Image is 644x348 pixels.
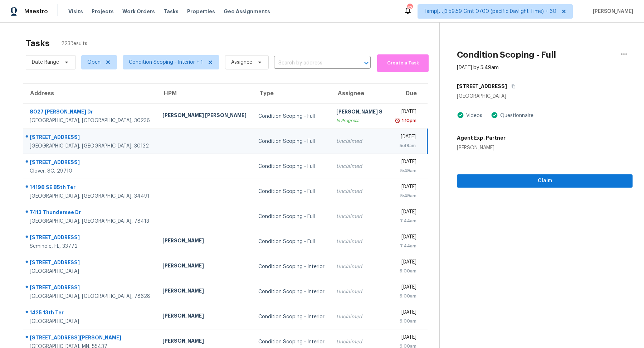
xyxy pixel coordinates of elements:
div: [GEOGRAPHIC_DATA] [30,318,151,325]
span: Date Range [32,59,59,66]
span: Tasks [164,9,179,14]
th: Type [253,84,331,104]
div: Unclaimed [336,188,383,195]
div: Seminole, FL, 33772 [30,243,151,250]
span: Create a Task [381,59,425,67]
button: Claim [457,174,633,188]
img: Artifact Present Icon [457,111,464,119]
div: Condition Scoping - Interior [258,338,325,345]
button: Copy Address [507,80,517,93]
div: 1425 13th Ter [30,309,151,318]
div: [PERSON_NAME] [162,337,247,346]
h2: Condition Scoping - Full [457,51,556,58]
input: Search by address [274,58,351,69]
div: Questionnaire [498,112,533,119]
div: [GEOGRAPHIC_DATA], [GEOGRAPHIC_DATA], 78413 [30,218,151,225]
span: Condition Scoping - Interior + 1 [129,59,203,66]
div: Condition Scoping - Full [258,113,325,120]
div: [GEOGRAPHIC_DATA], [GEOGRAPHIC_DATA], 30132 [30,142,151,150]
div: [DATE] [394,158,416,167]
div: [GEOGRAPHIC_DATA], [GEOGRAPHIC_DATA], 78628 [30,293,151,300]
img: Overdue Alarm Icon [395,117,400,124]
div: Condition Scoping - Interior [258,288,325,295]
div: [DATE] [394,183,416,192]
div: 9:00am [394,318,416,325]
div: [PERSON_NAME] [162,237,247,246]
h5: Agent Exp. Partner [457,134,506,141]
span: Open [87,59,101,66]
span: Properties [187,8,215,15]
div: [STREET_ADDRESS] [30,159,151,168]
div: Unclaimed [336,238,383,245]
div: [PERSON_NAME] [PERSON_NAME] [162,112,247,121]
div: [GEOGRAPHIC_DATA] [457,93,633,100]
div: [STREET_ADDRESS] [30,284,151,293]
button: Open [361,58,371,68]
img: Artifact Present Icon [491,111,498,119]
div: Unclaimed [336,338,383,345]
div: Condition Scoping - Full [258,163,325,170]
span: Visits [68,8,83,15]
div: [STREET_ADDRESS][PERSON_NAME] [30,334,151,343]
div: 1:10pm [400,117,416,124]
div: Unclaimed [336,288,383,295]
th: HPM [157,84,253,104]
div: 5:49am [394,142,416,149]
h5: [STREET_ADDRESS] [457,83,507,90]
div: [STREET_ADDRESS] [30,259,151,268]
div: [GEOGRAPHIC_DATA] [30,268,151,275]
div: [PERSON_NAME] [457,144,506,151]
div: [STREET_ADDRESS] [30,134,151,142]
div: Unclaimed [336,313,383,320]
div: In Progress [336,117,383,124]
div: [DATE] by 5:49am [457,64,499,71]
div: [STREET_ADDRESS] [30,234,151,243]
div: [PERSON_NAME] [162,312,247,321]
div: 14198 SE 85th Ter [30,184,151,193]
span: Work Orders [122,8,155,15]
th: Assignee [331,84,389,104]
div: Condition Scoping - Interior [258,263,325,270]
span: [PERSON_NAME] [590,8,633,15]
div: 7413 Thundersee Dr [30,209,151,218]
button: Create a Task [377,54,429,72]
div: 5:49am [394,192,416,199]
div: 636 [407,4,412,11]
div: Unclaimed [336,213,383,220]
th: Address [23,84,157,104]
div: 5:49am [394,167,416,174]
th: Due [389,84,428,104]
div: 8027 [PERSON_NAME] Dr [30,108,151,117]
div: Unclaimed [336,138,383,145]
div: 7:44am [394,217,416,224]
div: Condition Scoping - Full [258,213,325,220]
span: Geo Assignments [224,8,270,15]
span: Assignee [231,59,252,66]
div: 7:44am [394,242,416,250]
div: [GEOGRAPHIC_DATA], [GEOGRAPHIC_DATA], 30236 [30,117,151,124]
div: Unclaimed [336,163,383,170]
div: [DATE] [394,208,416,217]
div: [DATE] [394,133,416,142]
span: Tamp[…]3:59:59 Gmt 0700 (pacific Daylight Time) + 60 [424,8,556,15]
span: Maestro [24,8,48,15]
span: Claim [463,177,627,185]
div: Condition Scoping - Full [258,188,325,195]
div: [DATE] [394,309,416,318]
h2: Tasks [26,40,50,47]
div: Condition Scoping - Full [258,238,325,245]
div: Clover, SC, 29710 [30,168,151,175]
div: [DATE] [394,233,416,242]
div: [GEOGRAPHIC_DATA], [GEOGRAPHIC_DATA], 34491 [30,193,151,200]
div: [DATE] [394,108,416,117]
div: [PERSON_NAME] S [336,108,383,117]
div: Unclaimed [336,263,383,270]
div: [DATE] [394,284,416,293]
div: [PERSON_NAME] [162,262,247,271]
div: Condition Scoping - Interior [258,313,325,320]
div: Condition Scoping - Full [258,138,325,145]
div: Videos [464,112,482,119]
div: 9:00am [394,293,416,300]
span: Projects [92,8,114,15]
div: [DATE] [394,334,416,343]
